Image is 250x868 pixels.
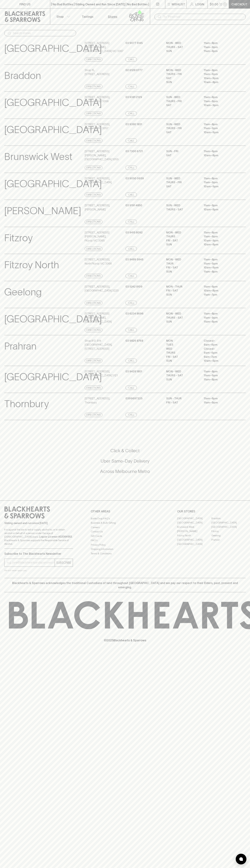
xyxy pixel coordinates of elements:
a: Tastings [75,9,100,24]
a: Directions [85,328,102,332]
p: Shop 15 , [STREET_ADDRESS] [85,68,109,76]
p: 10am – 8pm [204,153,236,158]
p: 11am – 8pm [204,312,236,316]
p: 10am – 8pm [204,208,236,212]
a: Stores [100,9,125,24]
p: 03 9489 5945 [125,258,143,262]
p: 11am – 8pm [204,176,236,181]
a: Call [125,57,137,62]
p: MON [166,339,198,343]
p: SUN [166,80,198,84]
p: Shop 813-814 [GEOGRAPHIC_DATA] , [STREET_ADDRESS] [85,339,125,351]
p: 11am – 8pm [204,285,236,289]
p: 03 7300 6721 [125,149,143,153]
h5: Click & Collect [4,448,246,454]
a: Directions [85,386,102,390]
a: Contact Us [91,530,159,534]
p: THURS - SAT [166,373,198,378]
a: Fitzroy [211,529,246,533]
p: 11am – 7pm [204,293,236,297]
p: 03 9428 1801 [125,370,142,374]
a: Gift Cards [91,534,159,538]
a: Directions [85,111,102,116]
p: 10am – 9pm [204,266,236,270]
p: 11am – 8pm [204,378,236,382]
button: SUBSCRIBE [55,559,73,567]
a: Directions [85,301,102,305]
a: [GEOGRAPHIC_DATA] [211,521,246,525]
p: 9am – 6pm [204,343,236,347]
p: FIND US [19,2,31,6]
a: [GEOGRAPHIC_DATA] [177,542,211,546]
p: 11am – 8pm [204,270,236,274]
p: 0399697225 [125,396,142,401]
p: THURS [166,351,198,355]
p: 10am – 9pm [204,184,236,189]
p: 10am – 8pm [204,80,236,84]
a: [GEOGRAPHIC_DATA] [177,521,211,525]
p: 10am – 9pm [204,103,236,107]
a: Directions [85,274,102,278]
p: [GEOGRAPHIC_DATA] [4,122,102,137]
a: Directions [85,193,102,197]
p: 9am – 7pm [204,355,236,359]
a: Brunswick West [177,525,211,529]
p: 11am – 8pm [204,149,236,153]
a: Call [125,328,137,332]
p: 11am – 9pm [204,262,236,266]
p: 11am – 9pm [204,126,236,130]
a: Prahran [211,538,246,542]
p: Tastings [82,14,93,19]
p: We will never spam you [4,569,73,572]
p: 03 6234 8696 [125,312,143,316]
p: THURS - SAT [166,208,198,212]
p: Fitzroy [4,231,33,245]
strong: Liquor License #32064953 [39,535,72,538]
a: Call [125,413,137,417]
a: [PERSON_NAME] [177,529,211,533]
input: Try "Pinot noir" [163,14,243,20]
p: 11am – 8pm [204,68,236,72]
p: 03 9381 2129 [125,95,142,99]
a: Directions [85,247,102,251]
p: Sun - Thur [166,396,198,401]
p: Fitzroy North [4,258,59,272]
p: [STREET_ADDRESS][PERSON_NAME] , Fitzroy VIC 3065 [85,231,125,243]
p: SAT [166,103,198,107]
a: Geelong [211,533,246,538]
a: Directions [85,413,102,417]
p: Thornbury [4,396,49,411]
p: SUN [166,359,198,363]
a: Directions [85,166,102,170]
p: 11am – 9pm [204,45,236,49]
p: Fri - Sat [166,401,198,405]
a: Terms & Conditions [91,551,159,556]
p: [GEOGRAPHIC_DATA] [4,370,102,384]
p: 11am – 8pm [204,122,236,126]
p: [GEOGRAPHIC_DATA] [4,176,102,191]
a: Call [125,301,137,305]
p: THURS - FRI [166,72,198,76]
p: 03 9050 0659 [125,176,144,181]
p: Braddon [4,68,41,83]
p: 03 9826 8768 [125,339,143,343]
p: MON - WED [166,370,198,374]
p: Blackhearts & Sparrows acknowledges the traditional Custodians of land throughout [GEOGRAPHIC_DAT... [7,581,243,589]
p: THURS - FRI [166,99,198,103]
p: SUN - WED [166,203,198,208]
p: SAT [166,76,198,80]
a: Fitzroy North [177,533,211,538]
p: MON - WED [166,68,198,72]
p: 11am – 9pm [204,180,236,184]
p: 10am – 9pm [204,130,236,134]
p: [STREET_ADDRESS] , [GEOGRAPHIC_DATA] [85,176,112,184]
p: SUN [166,243,198,247]
p: Checkout [231,2,247,6]
p: 9am – 6pm [204,351,236,355]
a: Directions [85,138,102,143]
input: Search stores [13,30,73,36]
a: Call [125,247,137,251]
button: Shop [50,9,75,24]
p: 11am – 9pm [204,316,236,320]
p: [PERSON_NAME] [4,203,81,218]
